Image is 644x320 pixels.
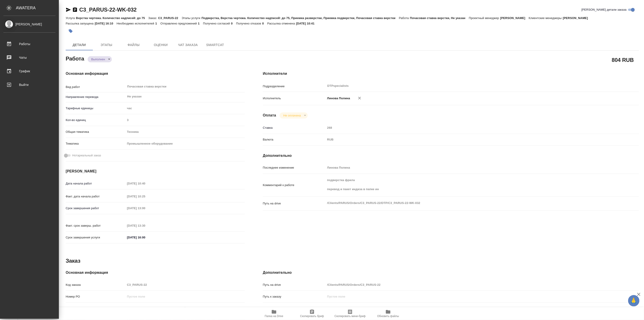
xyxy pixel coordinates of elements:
p: Факт. дата начала работ [66,194,125,199]
div: Выполнен [88,56,112,62]
a: Работы [1,38,58,50]
p: Направление перевода [66,95,125,99]
button: Скопировать ссылку для ЯМессенджера [66,7,71,12]
div: час [125,104,245,112]
p: [DATE] 10:41 [296,22,318,25]
span: Скопировать мини-бриф [334,315,365,318]
p: Подверстка, Верстка чертежа. Количество надписей: до 75, Приемка разверстки, Приемка подверстки, ... [202,16,399,20]
p: Валюта [263,137,326,142]
textarea: /Clients/PARUS/Orders/C3_PARUS-22/DTP/C3_PARUS-22-WK-032 [326,199,608,207]
p: Необходимо исполнителей [117,22,155,25]
div: [PERSON_NAME] [3,22,55,27]
span: Чат заказа [177,42,199,48]
button: Скопировать ссылку [72,7,78,12]
p: Вид работ [66,85,125,89]
input: Пустое поле [125,293,245,300]
div: Выполнен [280,112,308,119]
p: Срок завершения услуги [66,235,125,240]
h2: 804 RUB [612,56,634,64]
span: 🙏 [630,296,638,305]
input: Пустое поле [326,293,608,300]
div: AWATERA [16,3,59,12]
h4: Дополнительно [263,270,639,275]
button: Скопировать бриф [293,307,331,320]
input: Пустое поле [125,180,165,187]
span: Нотариальный заказ [72,153,101,158]
p: Путь на drive [263,283,326,287]
textarea: подверстка фрила перевод и пакет индиза в папке ин [326,176,608,193]
p: Клиентские менеджеры [529,16,563,20]
p: [PERSON_NAME] [563,16,591,20]
p: Работа [399,16,410,20]
h4: Оплата [263,113,276,118]
a: C3_PARUS-22 [326,307,346,310]
p: 1 [155,22,160,25]
p: Рассылка запущена [66,22,95,25]
p: Ставка [263,126,326,130]
a: C3_PARUS-22-WK-032 [79,7,137,13]
p: Тарифные единицы [66,106,125,111]
a: Чаты [1,52,58,63]
span: Папка на Drive [265,315,283,318]
p: Номер РО [66,294,125,299]
input: Пустое поле [326,124,608,131]
button: Папка на Drive [255,307,293,320]
h4: Исполнители [263,71,639,76]
span: Детали [68,42,90,48]
p: Тематика [66,141,125,146]
button: Добавить тэг [66,26,76,36]
h4: Основная информация [66,270,245,275]
span: Файлы [123,42,144,48]
p: Получено отказов [236,22,262,25]
p: Последнее изменение [263,165,326,170]
p: Проекты Smartcat [263,306,326,311]
span: Этапы [96,42,117,48]
p: Этапы услуги [182,16,202,20]
span: Оценки [150,42,172,48]
div: Выйти [3,81,55,88]
button: 🙏 [628,295,639,306]
h2: Заказ [66,257,80,264]
p: 1 [198,22,203,25]
h2: Работа [66,54,84,62]
p: Линова Полина [326,96,350,101]
div: Чаты [3,54,55,61]
input: Пустое поле [125,305,245,312]
p: Код заказа [66,283,125,287]
div: Промышленное оборудование [125,140,245,148]
button: Скопировать мини-бриф [331,307,369,320]
p: Почасовая ставка верстки, Не указан [410,16,469,20]
button: Обновить файлы [369,307,407,320]
button: Выполнен [90,57,106,61]
p: Проектный менеджер [469,16,500,20]
p: Дата начала работ [66,181,125,186]
p: Срок завершения работ [66,206,125,211]
p: 0 [231,22,236,25]
input: Пустое поле [125,205,165,211]
p: Отправлено предложений [160,22,198,25]
a: Выйти [1,79,58,90]
p: Рассылка отменена [267,22,296,25]
div: График [3,68,55,75]
input: Пустое поле [326,164,608,171]
div: Работы [3,41,55,47]
button: Удалить исполнителя [355,93,365,103]
p: Путь к заказу [263,294,326,299]
input: ✎ Введи что-нибудь [125,234,165,241]
span: SmartCat [204,42,226,48]
h4: Дополнительно [263,153,639,158]
p: Услуга [66,16,76,20]
p: Получено согласий [203,22,231,25]
input: Пустое поле [125,281,245,288]
span: [PERSON_NAME] детали заказа [582,7,627,12]
a: График [1,65,58,77]
input: Пустое поле [125,193,165,200]
span: Обновить файлы [377,315,399,318]
input: Пустое поле [326,281,608,288]
div: Техника [125,128,245,136]
p: C3_PARUS-22 [158,16,182,20]
p: Путь на drive [263,201,326,206]
p: Исполнитель [263,96,326,101]
p: [DATE] 16:10 [95,22,117,25]
button: Не оплачена [282,114,302,117]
